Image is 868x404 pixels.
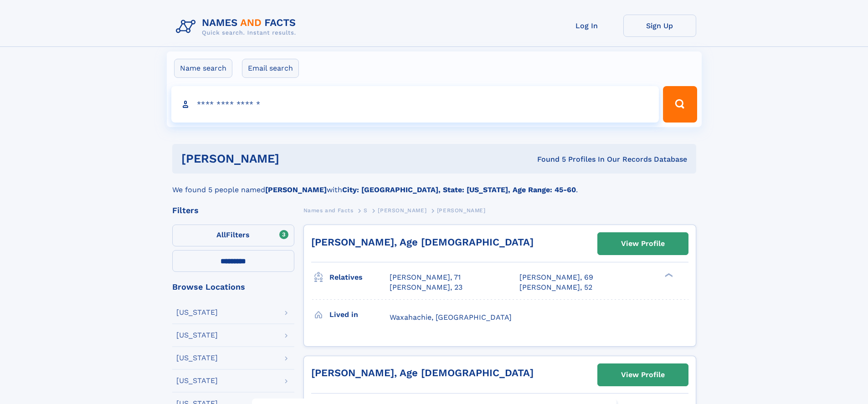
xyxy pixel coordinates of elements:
[303,205,354,216] a: Names and Facts
[378,207,426,214] span: [PERSON_NAME]
[311,367,534,378] a: [PERSON_NAME], Age [DEMOGRAPHIC_DATA]
[390,272,461,282] a: [PERSON_NAME], 71
[364,207,368,214] span: S
[437,207,486,214] span: [PERSON_NAME]
[181,153,408,164] h1: [PERSON_NAME]
[519,282,592,292] a: [PERSON_NAME], 52
[172,15,303,39] img: Logo Names and Facts
[176,309,218,316] div: [US_STATE]
[519,272,593,282] a: [PERSON_NAME], 69
[311,236,534,248] a: [PERSON_NAME], Age [DEMOGRAPHIC_DATA]
[598,364,688,386] a: View Profile
[172,174,696,195] div: We found 5 people named with .
[621,364,665,385] div: View Profile
[598,233,688,255] a: View Profile
[342,185,576,194] b: City: [GEOGRAPHIC_DATA], State: [US_STATE], Age Range: 45-60
[623,15,696,37] a: Sign Up
[171,86,659,123] input: search input
[329,307,390,322] h3: Lived in
[390,282,462,292] a: [PERSON_NAME], 23
[176,377,218,384] div: [US_STATE]
[172,206,294,215] div: Filters
[663,272,673,278] div: ❯
[265,185,327,194] b: [PERSON_NAME]
[176,354,218,362] div: [US_STATE]
[408,154,687,164] div: Found 5 Profiles In Our Records Database
[663,86,697,123] button: Search Button
[174,59,232,78] label: Name search
[329,270,390,285] h3: Relatives
[172,283,294,291] div: Browse Locations
[621,233,665,254] div: View Profile
[378,205,426,216] a: [PERSON_NAME]
[550,15,623,37] a: Log In
[216,230,226,239] span: All
[242,59,299,78] label: Email search
[176,332,218,339] div: [US_STATE]
[172,225,294,246] label: Filters
[390,313,512,322] span: Waxahachie, [GEOGRAPHIC_DATA]
[364,205,368,216] a: S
